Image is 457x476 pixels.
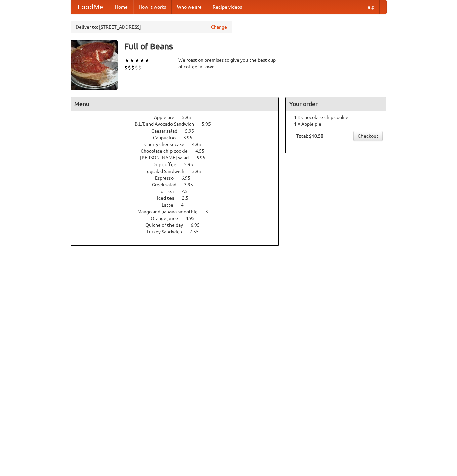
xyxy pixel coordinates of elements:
[195,148,211,154] span: 4.55
[157,189,180,194] span: Hot tea
[140,155,195,160] span: [PERSON_NAME] salad
[140,155,218,160] a: [PERSON_NAME] salad 6.95
[202,121,218,127] span: 5.95
[191,222,206,228] span: 6.95
[152,162,183,167] span: Drip coffee
[137,209,204,214] span: Mango and banana smoothie
[185,128,201,134] span: 5.95
[124,57,129,64] li: ★
[192,169,208,174] span: 3.95
[182,195,195,201] span: 2.5
[146,229,189,234] span: Turkey Sandwich
[190,229,205,234] span: 7.55
[144,169,214,174] a: Eggsalad Sandwich 3.95
[145,57,150,64] li: ★
[162,202,180,208] span: Latte
[144,142,191,147] span: Cherry cheesecake
[184,162,200,167] span: 5.95
[286,97,386,111] h4: Your order
[138,64,141,71] li: $
[145,222,190,228] span: Quiche of the day
[135,121,223,127] a: B.L.T. and Avocado Sandwich 5.95
[71,40,118,90] img: angular.jpg
[131,64,135,71] li: $
[181,175,197,181] span: 6.95
[172,0,207,14] a: Who we are
[140,57,145,64] li: ★
[196,155,212,160] span: 6.95
[71,97,279,111] h4: Menu
[144,142,214,147] a: Cherry cheesecake 4.95
[157,195,181,201] span: Iced tea
[129,57,135,64] li: ★
[181,189,194,194] span: 2.5
[128,64,131,71] li: $
[151,216,185,221] span: Orange juice
[296,133,323,139] b: Total: $10.50
[183,135,199,140] span: 3.95
[124,40,387,53] h3: Full of Beans
[157,189,200,194] a: Hot tea 2.5
[184,182,200,187] span: 3.95
[186,216,201,221] span: 4.95
[157,195,201,201] a: Iced tea 2.5
[141,148,217,154] a: Chocolate chip cookie 4.55
[152,162,205,167] a: Drip coffee 5.95
[153,135,182,140] span: Cappucino
[153,135,205,140] a: Cappucino 3.95
[110,0,133,14] a: Home
[141,148,194,154] span: Chocolate chip cookie
[162,202,196,208] a: Latte 4
[146,229,211,234] a: Turkey Sandwich 7.55
[71,21,232,33] div: Deliver to: [STREET_ADDRESS]
[144,169,191,174] span: Eggsalad Sandwich
[135,64,138,71] li: $
[145,222,212,228] a: Quiche of the day 6.95
[205,209,215,214] span: 3
[353,131,383,141] a: Checkout
[155,175,180,181] span: Espresso
[359,0,380,14] a: Help
[124,64,128,71] li: $
[152,182,205,187] a: Greek salad 3.95
[289,114,383,121] li: 1 × Chocolate chip cookie
[182,115,198,120] span: 5.95
[154,115,203,120] a: Apple pie 5.95
[135,121,201,127] span: B.L.T. and Avocado Sandwich
[155,175,203,181] a: Espresso 6.95
[207,0,247,14] a: Recipe videos
[151,128,184,134] span: Caesar salad
[154,115,181,120] span: Apple pie
[71,0,110,14] a: FoodMe
[151,128,206,134] a: Caesar salad 5.95
[211,24,227,30] a: Change
[178,57,279,70] div: We roast on premises to give you the best cup of coffee in town.
[151,216,207,221] a: Orange juice 4.95
[137,209,221,214] a: Mango and banana smoothie 3
[133,0,172,14] a: How it works
[181,202,190,208] span: 4
[192,142,208,147] span: 4.95
[289,121,383,127] li: 1 × Apple pie
[135,57,140,64] li: ★
[152,182,183,187] span: Greek salad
